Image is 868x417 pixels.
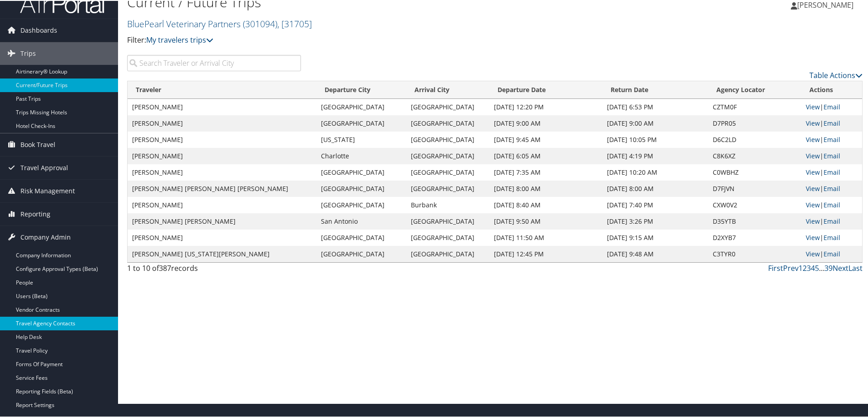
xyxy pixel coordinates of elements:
a: View [806,216,820,225]
td: D7FJVN [708,180,802,196]
td: [GEOGRAPHIC_DATA] [316,196,407,212]
td: [DATE] 4:19 PM [602,147,708,163]
td: C8K6XZ [708,147,802,163]
td: [GEOGRAPHIC_DATA] [406,245,489,261]
span: 387 [159,262,171,272]
span: Dashboards [20,18,57,41]
td: D2XYB7 [708,229,802,245]
td: [DATE] 11:50 AM [489,229,602,245]
td: [GEOGRAPHIC_DATA] [406,114,489,131]
td: | [801,163,862,180]
td: [GEOGRAPHIC_DATA] [406,147,489,163]
td: [US_STATE] [316,131,407,147]
a: View [806,200,820,208]
td: [DATE] 12:20 PM [489,98,602,114]
td: Burbank [406,196,489,212]
input: Search Traveler or Arrival City [127,54,301,70]
a: Email [824,183,840,192]
td: [DATE] 3:26 PM [602,212,708,229]
td: [PERSON_NAME] [128,98,316,114]
td: [GEOGRAPHIC_DATA] [406,229,489,245]
td: [PERSON_NAME] [128,114,316,131]
a: 39 [824,262,833,272]
a: Email [824,102,840,110]
td: [GEOGRAPHIC_DATA] [316,163,407,180]
a: View [806,151,820,159]
td: D6C2LD [708,131,802,147]
td: C3TYR0 [708,245,802,261]
span: … [819,262,824,272]
td: [DATE] 7:40 PM [602,196,708,212]
td: [PERSON_NAME] [128,196,316,212]
td: CZTM0F [708,98,802,114]
span: ( 301094 ) [243,17,277,29]
span: Company Admin [20,225,71,248]
td: | [801,212,862,229]
span: Travel Approval [20,156,68,178]
th: Arrival City: activate to sort column ascending [406,80,489,98]
td: [DATE] 9:00 AM [489,114,602,131]
th: Return Date: activate to sort column ascending [602,80,708,98]
a: View [806,232,820,241]
a: Next [833,262,848,272]
span: Book Travel [20,132,55,155]
a: 1 [799,262,803,272]
a: Email [824,200,840,208]
td: [DATE] 9:45 AM [489,131,602,147]
td: [PERSON_NAME] [128,229,316,245]
td: [DATE] 8:00 AM [602,180,708,196]
a: Email [824,118,840,127]
a: Email [824,134,840,143]
a: Last [848,262,863,272]
td: | [801,131,862,147]
td: [DATE] 9:15 AM [602,229,708,245]
td: | [801,114,862,131]
td: [PERSON_NAME] [128,163,316,180]
a: View [806,102,820,110]
td: [DATE] 12:45 PM [489,245,602,261]
span: Risk Management [20,179,75,201]
th: Departure City: activate to sort column ascending [316,80,407,98]
td: [GEOGRAPHIC_DATA] [406,98,489,114]
a: 5 [815,262,819,272]
td: [GEOGRAPHIC_DATA] [406,131,489,147]
a: View [806,183,820,192]
td: [DATE] 10:05 PM [602,131,708,147]
td: [DATE] 10:20 AM [602,163,708,180]
td: [GEOGRAPHIC_DATA] [316,180,407,196]
td: [GEOGRAPHIC_DATA] [316,245,407,261]
a: Email [824,216,840,225]
td: [GEOGRAPHIC_DATA] [406,180,489,196]
a: View [806,134,820,143]
td: [PERSON_NAME] [128,147,316,163]
td: [GEOGRAPHIC_DATA] [316,114,407,131]
td: [DATE] 6:05 AM [489,147,602,163]
a: BluePearl Veterinary Partners [127,17,312,29]
span: , [ 31705 ] [277,17,312,29]
td: | [801,229,862,245]
a: 2 [803,262,807,272]
td: | [801,147,862,163]
th: Actions [801,80,862,98]
a: Email [824,151,840,159]
a: Prev [783,262,799,272]
a: Table Actions [809,69,863,79]
td: D35YTB [708,212,802,229]
td: | [801,98,862,114]
th: Departure Date: activate to sort column descending [489,80,602,98]
a: View [806,249,820,257]
td: C0WBHZ [708,163,802,180]
td: [DATE] 9:00 AM [602,114,708,131]
th: Agency Locator: activate to sort column ascending [708,80,802,98]
td: [GEOGRAPHIC_DATA] [316,229,407,245]
a: View [806,118,820,127]
a: Email [824,249,840,257]
td: [PERSON_NAME] [PERSON_NAME] [PERSON_NAME] [128,180,316,196]
span: Trips [20,41,36,64]
td: [GEOGRAPHIC_DATA] [406,163,489,180]
div: 1 to 10 of records [127,262,301,277]
td: [GEOGRAPHIC_DATA] [406,212,489,229]
td: [PERSON_NAME] [PERSON_NAME] [128,212,316,229]
td: [GEOGRAPHIC_DATA] [316,98,407,114]
a: Email [824,167,840,176]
